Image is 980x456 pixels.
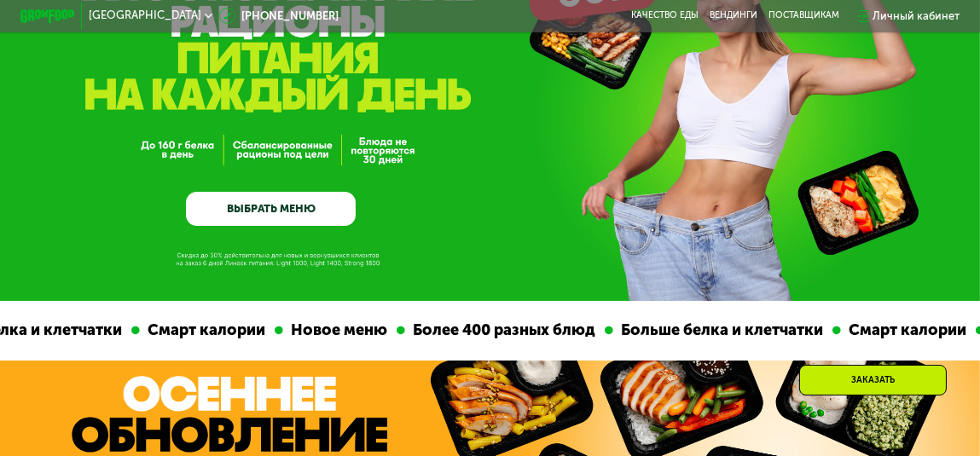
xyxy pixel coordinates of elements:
[219,8,339,24] a: [PHONE_NUMBER]
[768,10,839,21] div: поставщикам
[799,365,947,395] div: Заказать
[873,8,960,24] div: Личный кабинет
[89,10,201,21] span: [GEOGRAPHIC_DATA]
[710,10,757,21] a: Вендинги
[404,319,604,343] div: Более 400 разных блюд
[631,10,699,21] a: Качество еды
[840,319,975,343] div: Смарт калории
[282,319,396,343] div: Новое меню
[186,192,356,226] a: ВЫБРАТЬ МЕНЮ
[139,319,274,343] div: Смарт калории
[612,319,832,343] div: Больше белка и клетчатки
